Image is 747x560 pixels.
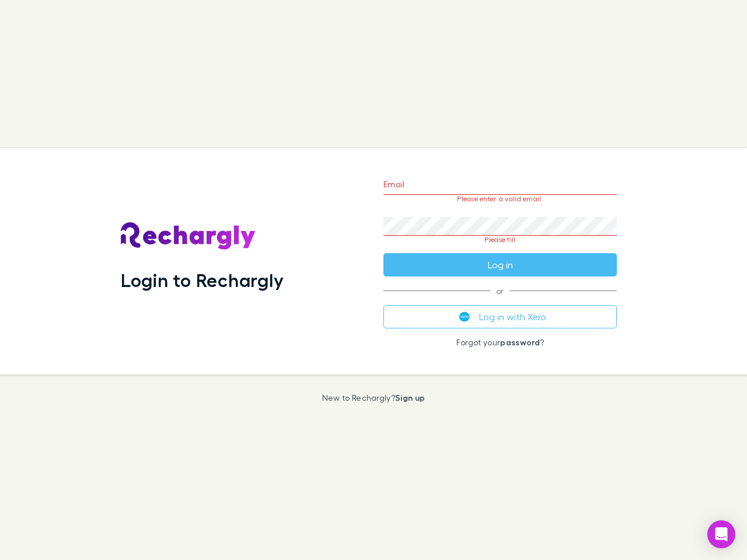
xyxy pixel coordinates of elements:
a: Sign up [395,393,425,402]
div: Open Intercom Messenger [707,520,735,548]
p: Forgot your ? [383,338,617,347]
img: Xero's logo [459,311,470,322]
p: New to Rechargly? [322,393,425,402]
a: password [500,337,540,347]
img: Rechargly's Logo [121,222,256,250]
button: Log in [383,253,617,276]
span: or [383,290,617,291]
p: Please fill [383,236,617,244]
p: Please enter a valid email. [383,195,617,203]
button: Log in with Xero [383,305,617,328]
h1: Login to Rechargly [121,269,284,291]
